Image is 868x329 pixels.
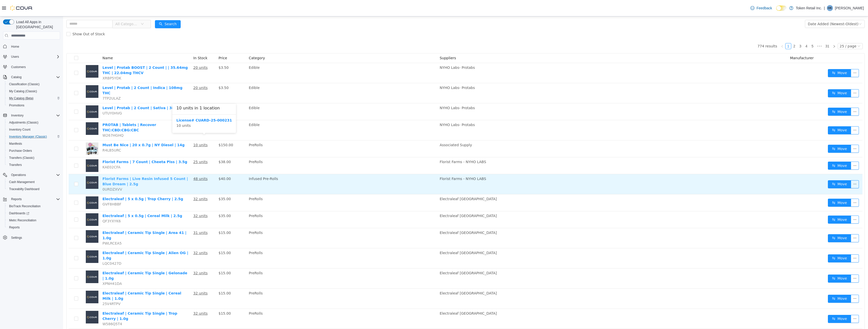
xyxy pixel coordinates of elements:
img: Level | Protab | 2 Count | Indica | 108mg THC placeholder [23,69,35,81]
a: 5 [747,27,752,33]
button: Inventory [1,112,62,119]
button: Users [9,54,21,60]
span: Traceabilty Dashboard [7,186,60,192]
a: 1 [722,27,728,33]
a: Classification (Classic) [7,81,42,87]
button: Inventory [9,112,25,118]
a: Inventory Manager (Classic) [7,134,49,140]
button: icon: ellipsis [788,110,796,118]
a: Electraleaf | 5 x 0.5g | Trop Cherry | 2.5g [39,181,120,185]
a: Purchase Orders [7,148,34,154]
u: 32 units [130,181,145,185]
a: Cash Management [7,179,37,185]
span: In Stock [130,40,144,44]
span: Associated Supply [376,127,409,131]
span: Users [9,54,60,60]
span: Dashboards [7,210,60,216]
span: Metrc Reconciliation [9,218,36,222]
i: icon: right [770,28,773,32]
span: Transfers (Classic) [9,156,34,160]
button: Transfers (Classic) [5,154,62,161]
button: Home [1,43,62,50]
a: Metrc Reconciliation [7,217,38,223]
p: | [824,5,825,11]
button: Transfers [5,161,62,168]
a: Level | Protab | 2 Count | Indica | 108mg THC [39,69,119,79]
button: My Catalog (Classic) [5,88,62,95]
span: Traceabilty Dashboard [9,187,39,191]
span: Settings [11,236,22,240]
a: Customers [9,64,28,70]
span: Inventory Manager (Classic) [9,135,47,139]
span: 7TP2ULAZ [39,80,58,84]
span: $15.00 [155,255,168,259]
span: Inventory Count [9,128,31,132]
span: Promotions [7,102,60,108]
a: Settings [9,235,24,241]
button: Inventory Count [5,126,62,133]
a: BioTrack Reconciliation [7,203,43,209]
span: My Catalog (Classic) [9,89,37,93]
a: Dashboards [7,210,31,216]
td: Edible [184,67,374,87]
span: 0URDZXVV [39,171,59,175]
td: PreRolls [184,272,374,292]
a: Level | Protab | 2 Count | Sativa | 38.64mg [39,89,124,94]
button: icon: swapMove [765,238,788,246]
u: 25 units [130,143,145,147]
button: icon: swapMove [765,298,788,307]
div: 10 units [113,101,169,112]
span: Dark Mode [776,11,776,11]
span: $15.00 [155,275,168,279]
a: Adjustments (Classic) [7,119,40,126]
span: Metrc Reconciliation [7,217,60,223]
span: Suppliers [376,40,393,44]
span: Electraleaf [GEOGRAPHIC_DATA] [376,181,434,185]
span: W586Q5T4 [39,306,59,310]
li: 1 [722,27,728,33]
a: Dashboards [5,210,62,217]
button: icon: ellipsis [788,298,796,307]
a: PROTAB | Tablets | Recover THC:CBD:CBG:CBC [39,106,93,116]
span: Adjustments (Classic) [9,121,38,125]
button: Operations [9,172,28,178]
button: Reports [5,224,62,231]
img: Must Be Nice | 20 x 0.7g | NY Diesel | 14g hero shot [23,126,35,139]
span: Name [39,40,50,44]
button: Manifests [5,140,62,147]
span: Settings [9,234,60,241]
span: Classification (Classic) [7,81,60,87]
div: Date Added (Newest-Oldest) [745,4,795,11]
button: icon: swapMove [765,128,788,136]
button: Reports [1,196,62,203]
span: All Categories [52,5,75,10]
span: PWLRCEA5 [39,225,59,229]
img: Electraleaf | Ceramic Tip Single | Cereal Milk | 1.0g placeholder [23,274,35,287]
span: Florist Farms - NYHO LABS [376,160,423,164]
a: 2 [728,27,734,33]
a: Promotions [7,102,26,108]
u: 48 units [130,160,145,164]
u: 20 units [130,49,145,53]
span: Operations [11,173,26,177]
span: R4LB5URC [39,132,58,136]
i: icon: down [796,6,799,10]
span: Florist Farms - NYHO LABS [376,143,423,147]
span: Electraleaf [GEOGRAPHIC_DATA] [376,275,434,279]
span: NYHO Labs- Protabs [376,49,412,53]
i: icon: left [718,28,721,32]
button: icon: ellipsis [788,199,796,207]
button: Traceabilty Dashboard [5,186,62,193]
span: Manufacturer [727,40,751,44]
nav: Complex example [3,41,60,254]
span: UTUY0HVG [39,95,59,99]
span: GVF8HBBF [39,186,58,190]
a: Must Be Nice | 20 x 0.7g | NY Diesel | 14g [39,127,122,131]
span: Catalog [9,74,60,80]
li: 4 [740,27,746,33]
span: $3.50 [155,69,166,73]
a: Inventory Count [7,127,33,133]
u: 32 units [130,275,145,279]
span: Reports [9,225,20,229]
span: HK [828,5,832,11]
